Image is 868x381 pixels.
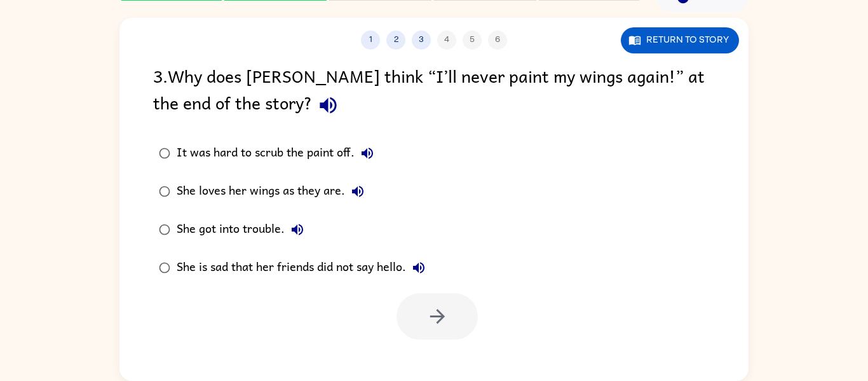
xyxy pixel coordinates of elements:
button: She is sad that her friends did not say hello. [406,255,431,281]
button: Return to story [621,27,739,53]
div: She got into trouble. [177,217,310,242]
div: She is sad that her friends did not say hello. [177,255,431,281]
button: She loves her wings as they are. [345,179,370,204]
div: 3 . Why does [PERSON_NAME] think “I’ll never paint my wings again!” at the end of the story? [153,62,715,121]
button: It was hard to scrub the paint off. [355,141,380,166]
button: 1 [361,31,380,50]
button: 2 [386,31,405,50]
div: She loves her wings as they are. [177,179,370,204]
div: It was hard to scrub the paint off. [177,141,380,166]
button: 3 [412,31,431,50]
button: She got into trouble. [285,217,310,242]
